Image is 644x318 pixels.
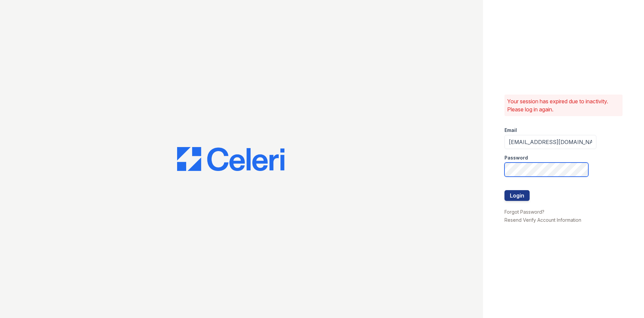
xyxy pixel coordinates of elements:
[504,154,528,161] label: Password
[504,127,517,134] label: Email
[507,97,620,113] p: Your session has expired due to inactivity. Please log in again.
[504,190,530,201] button: Login
[504,209,544,215] a: Forgot Password?
[504,217,581,223] a: Resend Verify Account Information
[177,147,284,171] img: CE_Logo_Blue-a8612792a0a2168367f1c8372b55b34899dd931a85d93a1a3d3e32e68fde9ad4.png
